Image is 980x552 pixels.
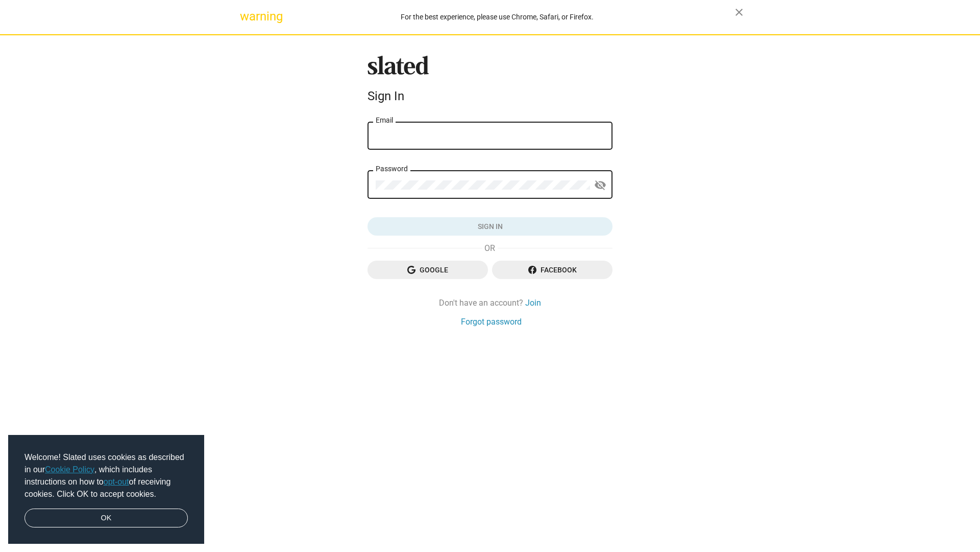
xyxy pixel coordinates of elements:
button: Google [367,261,488,279]
mat-icon: visibility_off [594,177,606,193]
span: Facebook [500,261,604,279]
button: Show password [590,175,610,196]
div: Sign In [367,89,612,103]
div: Don't have an account? [367,297,612,308]
div: cookieconsent [8,435,204,544]
mat-icon: close [733,6,745,18]
mat-icon: warning [240,10,252,22]
a: opt-out [104,477,129,486]
a: dismiss cookie message [24,509,188,528]
span: Welcome! Slated uses cookies as described in our , which includes instructions on how to of recei... [24,451,188,500]
a: Cookie Policy [45,465,94,474]
button: Facebook [492,261,612,279]
a: Forgot password [461,316,522,327]
a: Join [525,297,541,308]
div: For the best experience, please use Chrome, Safari, or Firefox. [259,10,735,24]
span: Google [376,261,480,279]
sl-branding: Sign In [367,56,612,108]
